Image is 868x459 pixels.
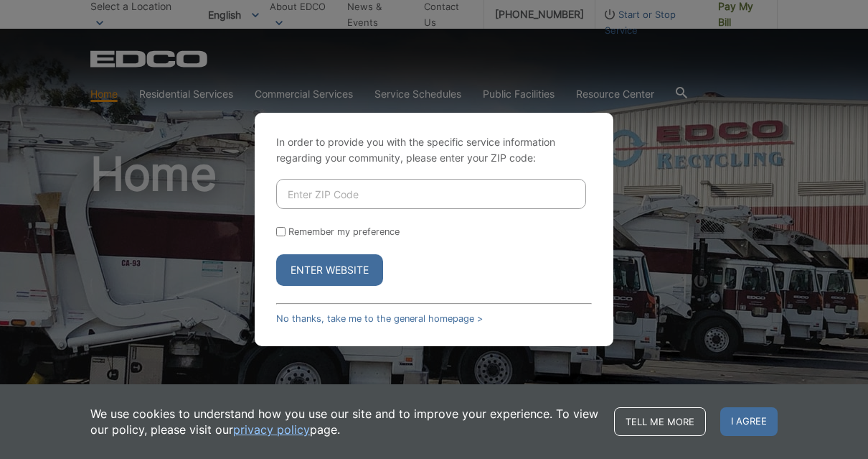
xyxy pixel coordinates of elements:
button: Enter Website [276,254,383,286]
a: privacy policy [233,422,310,437]
a: Tell me more [614,407,706,436]
p: We use cookies to understand how you use our site and to improve your experience. To view our pol... [90,406,600,437]
label: Remember my preference [288,226,400,237]
span: I agree [720,407,778,436]
a: No thanks, take me to the general homepage > [276,313,483,324]
input: Enter ZIP Code [276,179,586,209]
p: In order to provide you with the specific service information regarding your community, please en... [276,134,592,166]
